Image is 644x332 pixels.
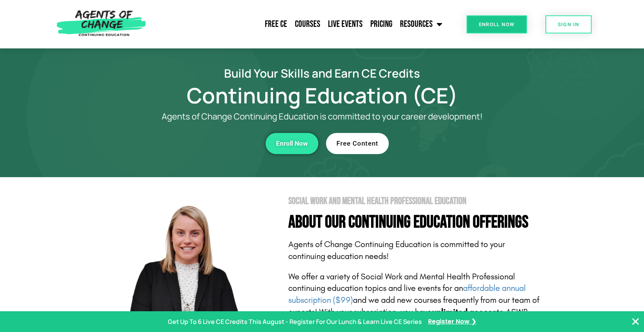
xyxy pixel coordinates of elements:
[467,15,527,33] a: Enroll Now
[103,86,542,104] h1: Continuing Education (CE)
[479,22,515,27] span: Enroll Now
[428,316,476,327] a: Register Now ❯
[288,271,542,330] p: We offer a variety of Social Work and Mental Health Professional continuing education topics and ...
[103,68,542,79] h2: Build Your Skills and Earn CE Credits
[326,133,389,154] a: Free Content
[324,15,366,34] a: Live Events
[291,15,324,34] a: Courses
[396,15,446,34] a: Resources
[288,214,542,231] h4: About Our Continuing Education Offerings
[631,317,640,326] button: Close Banner
[134,112,511,121] p: Agents of Change Continuing Education is committed to your career development!
[288,196,542,206] h2: Social Work and Mental Health Professional Education
[288,239,505,261] span: Agents of Change Continuing Education is committed to your continuing education needs!
[150,15,446,34] nav: Menu
[558,22,579,27] span: SIGN IN
[168,316,422,327] p: Get Up To 6 Live CE Credits This August - Register For Our Lunch & Learn Live CE Series
[276,140,308,147] span: Enroll Now
[266,133,318,154] a: Enroll Now
[261,15,291,34] a: Free CE
[432,307,497,317] b: unlimited access
[336,140,378,147] span: Free Content
[545,15,592,33] a: SIGN IN
[366,15,396,34] a: Pricing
